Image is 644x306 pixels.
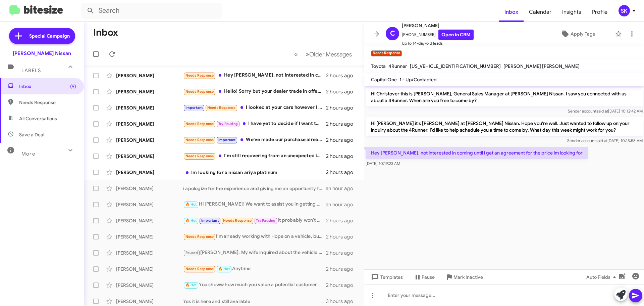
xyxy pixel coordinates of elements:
button: Pause [408,271,440,283]
div: I looked at your cars however I looked at some in another State that offer LIFETIME DRIVE TRAIN W... [183,104,326,112]
small: Needs Response [371,50,402,56]
div: 2 hours ago [326,104,359,111]
div: SK [619,5,630,16]
div: [PERSON_NAME] [116,250,183,256]
a: Profile [587,2,613,22]
button: Auto Fields [581,271,624,283]
div: It probably won't be until next month 😞 [183,217,326,224]
span: Up to 14-day-old leads [402,40,474,47]
div: [PERSON_NAME] [116,169,183,176]
span: Needs Response [223,218,252,223]
span: [PERSON_NAME] [PERSON_NAME] [503,63,580,69]
span: Calendar [524,2,557,22]
p: Hi [PERSON_NAME] it's [PERSON_NAME] at [PERSON_NAME] Nissan. Hope you're well. Just wanted to fol... [366,117,643,136]
div: [PERSON_NAME] [116,266,183,272]
div: [PERSON_NAME] [116,88,183,95]
button: Mark Inactive [440,271,488,283]
div: [PERSON_NAME] [116,233,183,240]
nav: Page navigation example [290,47,356,61]
button: SK [613,5,637,16]
span: Needs Response [207,105,236,110]
span: 4Runner [388,63,407,69]
span: Important [218,138,236,142]
div: [PERSON_NAME] [116,137,183,143]
div: [PERSON_NAME] [116,185,183,192]
span: Important [185,105,203,110]
span: 🔥 Hot [185,283,197,287]
div: [PERSON_NAME] [116,282,183,289]
p: Hey [PERSON_NAME], not interested in coming until i get an agreement for the price im looking for [366,147,588,159]
span: 🔥 Hot [218,267,230,271]
div: [PERSON_NAME] [116,217,183,224]
span: (9) [70,83,76,90]
span: Toyota [371,63,386,69]
span: Apply Tags [571,28,595,40]
span: said at [596,138,607,143]
div: Anytime [183,265,326,273]
span: » [306,50,309,58]
div: You showw how much you value a potential customer [183,281,326,289]
button: Previous [290,47,302,61]
span: C [390,28,395,39]
span: Mark Inactive [453,271,483,283]
button: Apply Tags [543,28,612,40]
div: Yes it is here and still available [183,298,326,305]
span: 1 - Up/Contacted [399,77,437,83]
span: Save a Deal [19,131,44,138]
span: Capital One [371,77,397,83]
div: We've made our purchase already. Thanks! [183,136,326,144]
button: Templates [364,271,408,283]
div: 2 hours ago [326,72,359,79]
span: Labels [21,68,41,74]
a: Special Campaign [9,28,75,44]
div: [PERSON_NAME]. My wife inquired about the vehicle whilst we are in the midst of purchasing anothe... [183,249,326,257]
button: Next [302,47,356,61]
span: Needs Response [185,89,214,94]
div: 2 hours ago [326,137,359,143]
span: Needs Response [185,122,214,126]
input: Search [81,3,222,19]
a: Open in CRM [438,30,474,40]
div: I'm still recovering from an unexpected injury, so don't know when I'll be about again [183,152,326,160]
span: [PHONE_NUMBER] [402,30,474,40]
div: i apologize for the experience and giving me an opportunity for better training on customer exper... [183,185,326,192]
span: Older Messages [309,51,352,58]
div: 2 hours ago [326,217,359,224]
div: an hour ago [326,201,359,208]
span: « [294,50,298,58]
div: [PERSON_NAME] [116,201,183,208]
div: 2 hours ago [326,233,359,240]
div: 2 hours ago [326,88,359,95]
span: said at [596,108,608,114]
div: 2 hours ago [326,121,359,127]
span: Try Pausing [256,218,275,223]
span: [US_VEHICLE_IDENTIFICATION_NUMBER] [410,63,501,69]
div: [PERSON_NAME] [116,121,183,127]
span: [DATE] 10:19:23 AM [366,161,400,166]
span: Templates [370,271,403,283]
div: I have yet to decide if I want to buy. I will let you know [183,120,326,128]
div: 2 hours ago [326,266,359,272]
a: Inbox [499,2,524,22]
span: Auto Fields [586,271,619,283]
div: I'm already working with Hope on a vehicle, but thank you [183,233,326,241]
h1: Inbox [93,27,118,38]
span: [PERSON_NAME] [402,21,474,30]
div: 2 hours ago [326,169,359,176]
span: Paused [185,251,198,255]
span: Pause [422,271,435,283]
div: Hey [PERSON_NAME], not interested in coming until i get an agreement for the price im looking for [183,72,326,79]
div: 2 hours ago [326,282,359,289]
span: 🔥 Hot [185,218,197,223]
div: Hi [PERSON_NAME]! We want to assist you in getting a great deal! When would you be available to s... [183,201,326,208]
p: Hi Christover this is [PERSON_NAME], General Sales Manager at [PERSON_NAME] Nissan. I saw you con... [366,88,643,106]
span: Sender account [DATE] 10:12:42 AM [568,108,643,114]
div: [PERSON_NAME] [116,72,183,79]
div: [PERSON_NAME] [116,104,183,111]
div: 2 hours ago [326,250,359,256]
div: [PERSON_NAME] Nissan [13,50,71,57]
div: 3 hours ago [326,298,359,305]
span: Important [201,218,219,223]
span: Needs Response [19,99,76,106]
a: Insights [557,2,587,22]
